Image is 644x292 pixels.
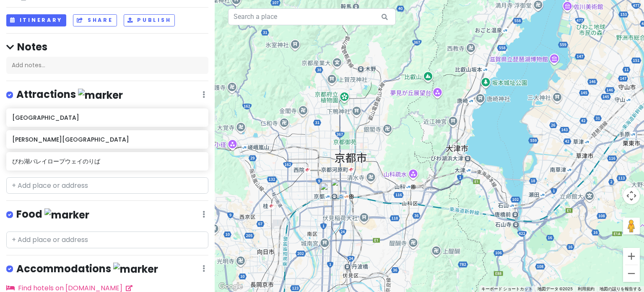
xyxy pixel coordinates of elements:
img: marker [113,263,158,276]
button: Itinerary [6,14,66,26]
a: 利用規約（新しいタブで開きます） [578,287,595,291]
a: 地図の誤りを報告する [600,287,641,291]
input: Search a place [228,8,396,25]
button: Publish [124,14,175,26]
h6: [PERSON_NAME][GEOGRAPHIC_DATA] [12,136,202,143]
h4: Food [16,208,89,221]
button: ズームアウト [623,265,640,282]
button: 地図上にペグマンをドロップして、ストリートビューを開きます [623,218,640,234]
a: Google マップでこの地域を開きます（新しいウィンドウが開きます） [217,281,244,292]
h4: Notes [6,40,208,53]
h4: Attractions [16,88,123,102]
h4: Accommodations [16,262,158,276]
input: + Add place or address [6,231,208,248]
img: marker [44,208,89,221]
div: 京都駅 [331,178,349,197]
button: Share [73,14,117,26]
button: キーボード ショートカット [481,286,532,292]
div: 東寺東門前町５４−２ [320,182,338,201]
h6: [GEOGRAPHIC_DATA] [12,114,202,121]
button: 地図のカメラ コントロール [623,187,640,204]
img: Google [217,281,244,292]
button: ズームイン [623,248,640,265]
div: Add notes... [6,57,208,74]
span: 地図データ ©2025 [538,287,573,291]
h6: びわ湖バレイロープウェイのりば [12,158,202,165]
img: marker [78,89,123,102]
input: + Add place or address [6,177,208,194]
